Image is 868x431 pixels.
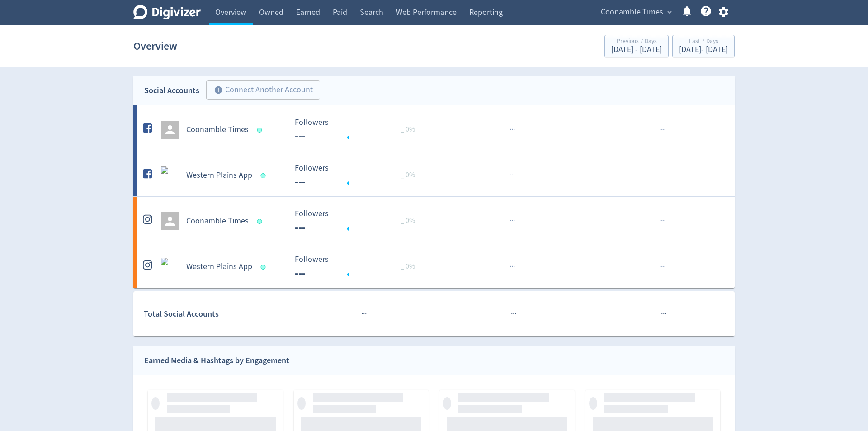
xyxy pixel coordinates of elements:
[401,216,415,225] span: _ 0%
[290,164,426,188] svg: Followers ---
[509,124,511,135] span: ·
[509,215,511,227] span: ·
[679,46,728,54] div: [DATE] - [DATE]
[290,209,426,233] svg: Followers ---
[598,5,674,19] button: Coonamble Times
[659,215,661,227] span: ·
[611,46,662,54] div: [DATE] - [DATE]
[513,308,514,319] span: ·
[661,261,663,272] span: ·
[133,242,735,288] a: Western Plains App undefinedWestern Plains App Followers --- Followers --- _ 0%······
[611,38,662,46] div: Previous 7 Days
[661,215,663,227] span: ·
[511,124,513,135] span: ·
[133,32,177,61] h1: Overview
[511,261,513,272] span: ·
[144,84,199,97] div: Social Accounts
[144,308,288,321] div: Total Social Accounts
[257,128,265,133] span: Data last synced: 29 Aug 2025, 9:02am (AEST)
[672,35,735,57] button: Last 7 Days[DATE]- [DATE]
[659,124,661,135] span: ·
[509,261,511,272] span: ·
[661,170,663,181] span: ·
[401,171,415,180] span: _ 0%
[663,215,665,227] span: ·
[133,197,735,242] a: Coonamble Times Followers --- Followers --- _ 0%······
[663,261,665,272] span: ·
[133,151,735,196] a: Western Plains App undefinedWestern Plains App Followers --- Followers --- _ 0%······
[661,308,663,319] span: ·
[511,308,513,319] span: ·
[659,261,661,272] span: ·
[133,105,735,151] a: Coonamble Times Followers --- Followers --- _ 0%······
[186,170,252,181] h5: Western Plains App
[365,308,367,319] span: ·
[144,354,289,367] div: Earned Media & Hashtags by Engagement
[361,308,363,319] span: ·
[513,124,515,135] span: ·
[665,8,674,16] span: expand_more
[511,215,513,227] span: ·
[513,170,515,181] span: ·
[513,215,515,227] span: ·
[679,38,728,46] div: Last 7 Days
[290,118,426,142] svg: Followers ---
[401,125,415,134] span: _ 0%
[665,308,666,319] span: ·
[509,170,511,181] span: ·
[659,170,661,181] span: ·
[604,35,669,57] button: Previous 7 Days[DATE] - [DATE]
[401,262,415,271] span: _ 0%
[513,261,515,272] span: ·
[601,5,663,19] span: Coonamble Times
[206,80,320,100] button: Connect Another Account
[199,81,320,100] a: Connect Another Account
[661,124,663,135] span: ·
[161,258,179,276] img: Western Plains App undefined
[186,124,249,135] h5: Coonamble Times
[511,170,513,181] span: ·
[161,166,179,185] img: Western Plains App undefined
[261,173,269,178] span: Data last synced: 29 Aug 2025, 9:02am (AEST)
[214,85,223,95] span: add_circle
[186,261,252,272] h5: Western Plains App
[257,219,265,224] span: Data last synced: 29 Aug 2025, 9:02am (AEST)
[261,265,269,270] span: Data last synced: 29 Aug 2025, 9:02am (AEST)
[663,308,665,319] span: ·
[663,170,665,181] span: ·
[186,216,249,227] h5: Coonamble Times
[363,308,365,319] span: ·
[290,255,426,279] svg: Followers ---
[514,308,516,319] span: ·
[663,124,665,135] span: ·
